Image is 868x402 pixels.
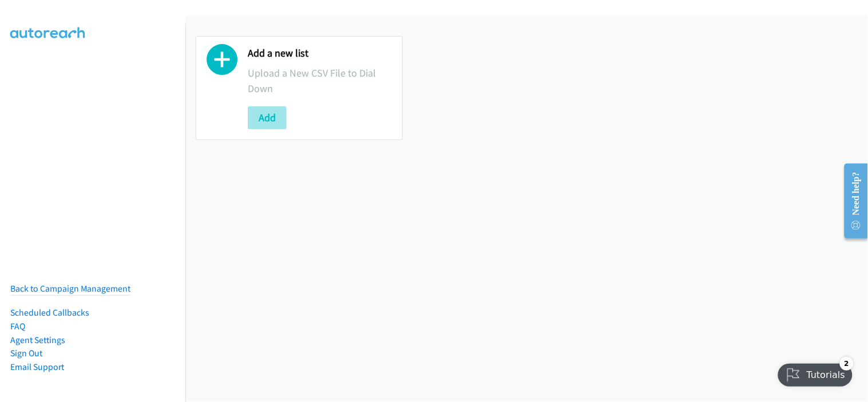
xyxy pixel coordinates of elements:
a: FAQ [10,321,25,332]
a: Email Support [10,361,64,372]
a: Agent Settings [10,335,65,345]
iframe: Resource Center [835,156,868,246]
a: Back to Campaign Management [10,283,130,294]
a: Sign Out [10,348,42,359]
p: Upload a New CSV File to Dial Down [248,65,392,96]
a: Scheduled Callbacks [10,307,89,318]
button: Add [248,106,287,129]
iframe: Checklist [771,352,859,393]
h2: Add a new list [248,47,392,60]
